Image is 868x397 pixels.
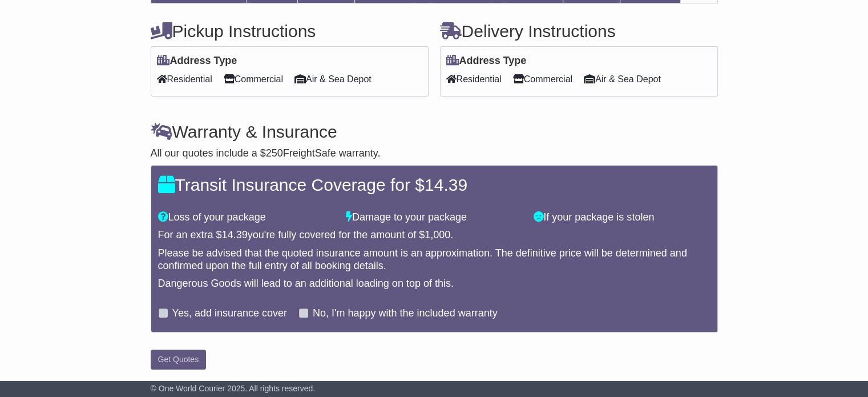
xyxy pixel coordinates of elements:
[151,122,718,141] h4: Warranty & Insurance
[224,70,283,88] span: Commercial
[158,247,710,272] div: Please be advised that the quoted insurance amount is an approximation. The definitive price will...
[266,147,283,159] span: 250
[158,278,710,290] div: Dangerous Goods will lead to an additional loading on top of this.
[222,229,248,240] span: 14.39
[446,70,502,88] span: Residential
[513,70,572,88] span: Commercial
[313,307,498,320] label: No, I'm happy with the included warranty
[158,175,710,194] h4: Transit Insurance Coverage for $
[440,22,718,41] h4: Delivery Instructions
[151,147,718,160] div: All our quotes include a $ FreightSafe warranty.
[151,350,207,370] button: Get Quotes
[158,229,710,242] div: For an extra $ you're fully covered for the amount of $ .
[425,229,450,240] span: 1,000
[151,22,429,41] h4: Pickup Instructions
[340,211,528,224] div: Damage to your package
[425,175,467,194] span: 14.39
[157,55,237,67] label: Address Type
[584,70,661,88] span: Air & Sea Depot
[294,70,372,88] span: Air & Sea Depot
[157,70,212,88] span: Residential
[152,211,340,224] div: Loss of your package
[528,211,716,224] div: If your package is stolen
[446,55,527,67] label: Address Type
[172,307,287,320] label: Yes, add insurance cover
[151,384,316,393] span: © One World Courier 2025. All rights reserved.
